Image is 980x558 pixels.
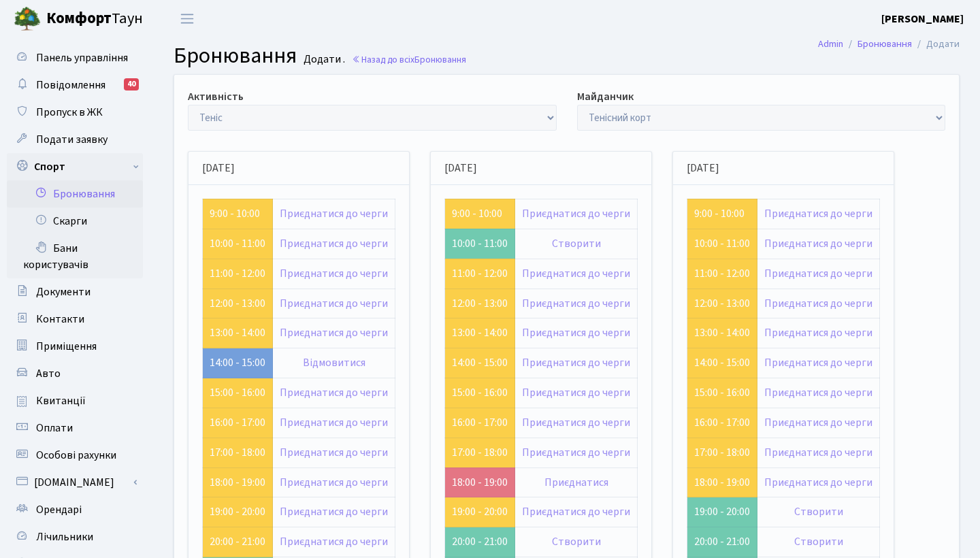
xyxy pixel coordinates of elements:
a: Створити [552,534,601,549]
a: 12:00 - 13:00 [210,296,265,311]
a: 14:00 - 15:00 [694,355,750,370]
a: 9:00 - 10:00 [694,206,745,221]
a: Приєднатися до черги [764,475,872,490]
a: Приєднатися до черги [764,206,872,221]
a: Приєднатися до черги [522,504,630,519]
a: Приєднатися до черги [522,445,630,460]
span: Приміщення [36,339,97,354]
a: 19:00 - 20:00 [452,504,508,519]
a: 15:00 - 16:00 [210,385,265,400]
a: Оплати [7,414,143,442]
a: Приєднатися до черги [764,266,872,281]
div: [DATE] [673,152,894,185]
a: Приєднатися до черги [764,236,872,251]
a: Квитанції [7,387,143,414]
span: Особові рахунки [36,448,116,463]
span: Лічильники [36,529,93,544]
a: 15:00 - 16:00 [452,385,508,400]
a: Авто [7,360,143,387]
label: Активність [188,88,244,105]
a: Приєднатися до черги [280,385,388,400]
img: logo.png [14,5,41,33]
a: Приєднатися до черги [522,325,630,340]
span: Бронювання [414,53,466,66]
span: Документи [36,284,91,299]
a: Бани користувачів [7,235,143,278]
a: Приєднатися до черги [280,415,388,430]
a: Admin [818,37,843,51]
nav: breadcrumb [798,30,980,59]
a: 17:00 - 18:00 [694,445,750,460]
b: Комфорт [46,7,112,29]
a: 18:00 - 19:00 [452,475,508,490]
span: Пропуск в ЖК [36,105,103,120]
a: 11:00 - 12:00 [210,266,265,281]
a: 11:00 - 12:00 [452,266,508,281]
a: Приєднатися до черги [764,325,872,340]
a: Спорт [7,153,143,180]
a: 16:00 - 17:00 [452,415,508,430]
small: Додати . [301,53,345,66]
a: Орендарі [7,496,143,523]
span: Квитанції [36,393,86,408]
a: Приєднатися до черги [280,296,388,311]
a: Лічильники [7,523,143,551]
button: Переключити навігацію [170,7,204,30]
a: 14:00 - 15:00 [452,355,508,370]
span: Повідомлення [36,78,105,93]
a: [DOMAIN_NAME] [7,469,143,496]
span: Панель управління [36,50,128,65]
a: Створити [552,236,601,251]
a: 17:00 - 18:00 [452,445,508,460]
a: Подати заявку [7,126,143,153]
a: Приєднатися до черги [522,415,630,430]
td: 20:00 - 21:00 [687,527,757,557]
a: 9:00 - 10:00 [210,206,260,221]
a: Приєднатися до черги [764,445,872,460]
a: 10:00 - 11:00 [694,236,750,251]
div: [DATE] [431,152,651,185]
a: Приєднатися до черги [764,415,872,430]
span: Орендарі [36,502,82,517]
a: 11:00 - 12:00 [694,266,750,281]
a: Приєднатися до черги [280,236,388,251]
a: Приєднатися [544,475,608,490]
a: Пропуск в ЖК [7,99,143,126]
a: 15:00 - 16:00 [694,385,750,400]
a: Приєднатися до черги [522,296,630,311]
a: Приєднатися до черги [280,534,388,549]
a: Приєднатися до черги [522,385,630,400]
a: Приєднатися до черги [522,206,630,221]
td: 19:00 - 20:00 [687,497,757,527]
a: 20:00 - 21:00 [210,534,265,549]
a: Панель управління [7,44,143,71]
a: Створити [794,534,843,549]
a: Приєднатися до черги [280,504,388,519]
span: Оплати [36,421,73,436]
a: 13:00 - 14:00 [210,325,265,340]
label: Майданчик [577,88,634,105]
a: Створити [794,504,843,519]
a: Приєднатися до черги [764,355,872,370]
span: Контакти [36,312,84,327]
span: Подати заявку [36,132,108,147]
a: 16:00 - 17:00 [694,415,750,430]
a: 14:00 - 15:00 [210,355,265,370]
a: Приміщення [7,333,143,360]
span: Бронювання [174,40,297,71]
a: Приєднатися до черги [280,445,388,460]
a: Приєднатися до черги [280,266,388,281]
a: Контакти [7,306,143,333]
a: Бронювання [7,180,143,208]
td: 20:00 - 21:00 [445,527,515,557]
a: [PERSON_NAME] [881,11,964,27]
a: 13:00 - 14:00 [694,325,750,340]
a: 18:00 - 19:00 [694,475,750,490]
a: Скарги [7,208,143,235]
li: Додати [912,37,960,52]
a: Повідомлення40 [7,71,143,99]
a: Особові рахунки [7,442,143,469]
a: Приєднатися до черги [764,296,872,311]
a: 18:00 - 19:00 [210,475,265,490]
